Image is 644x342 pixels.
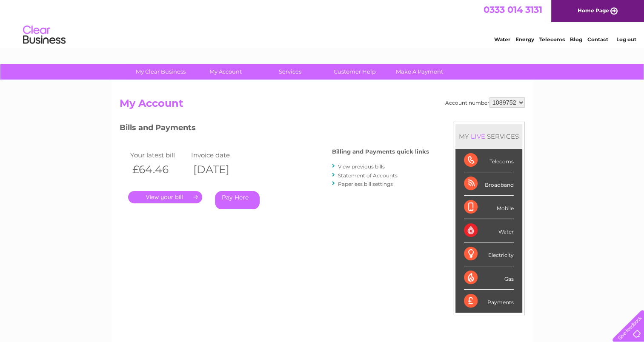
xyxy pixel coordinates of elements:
div: Mobile [464,196,514,219]
td: Your latest bill [128,149,189,161]
a: View previous bills [338,163,385,170]
div: Electricity [464,242,514,266]
img: logo.png [23,22,66,48]
a: Customer Help [320,64,390,80]
td: Invoice date [189,149,250,161]
a: Contact [587,36,608,43]
div: Water [464,219,514,242]
a: Pay Here [215,191,260,209]
div: Gas [464,266,514,290]
div: Broadband [464,172,514,196]
a: 0333 014 3131 [484,4,542,15]
a: Paperless bill settings [338,181,393,187]
h2: My Account [120,97,525,114]
div: LIVE [469,132,487,140]
h4: Billing and Payments quick links [332,148,429,155]
a: Log out [616,36,636,43]
div: Clear Business is a trading name of Verastar Limited (registered in [GEOGRAPHIC_DATA] No. 3667643... [121,5,524,41]
a: Blog [570,36,582,43]
a: Services [255,64,325,80]
th: £64.46 [128,161,189,178]
a: Statement of Accounts [338,172,398,179]
th: [DATE] [189,161,250,178]
a: My Account [190,64,260,80]
div: Account number [445,97,525,108]
a: . [128,191,202,203]
a: Water [494,36,510,43]
a: My Clear Business [126,64,196,80]
h3: Bills and Payments [120,122,429,137]
a: Telecoms [539,36,565,43]
a: Make A Payment [384,64,455,80]
div: Payments [464,290,514,313]
div: Telecoms [464,149,514,172]
div: MY SERVICES [455,124,522,148]
a: Energy [515,36,534,43]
